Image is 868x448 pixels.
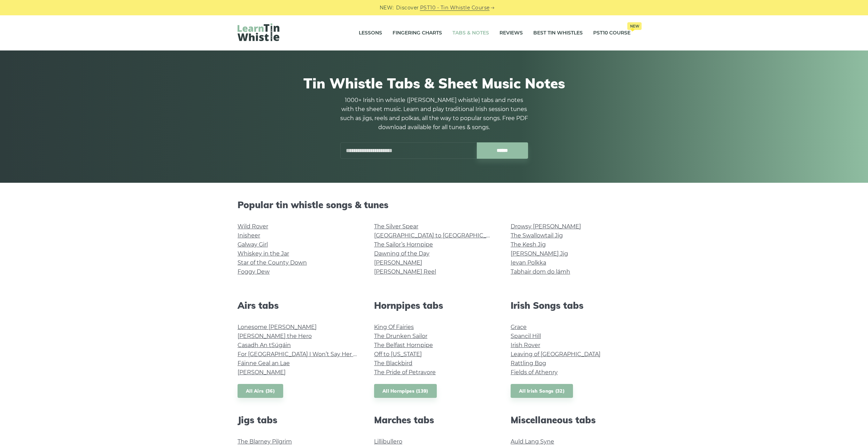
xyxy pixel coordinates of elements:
a: Reviews [499,24,523,42]
a: Dawning of the Day [374,250,429,257]
a: Lillibullero [374,438,402,445]
a: Casadh An tSúgáin [238,342,291,348]
h2: Marches tabs [374,415,494,425]
a: Fáinne Geal an Lae [238,360,290,367]
a: Rattling Bog [511,360,546,367]
a: Leaving of [GEOGRAPHIC_DATA] [511,351,600,357]
h1: Tin Whistle Tabs & Sheet Music Notes [238,75,630,92]
a: The Drunken Sailor [374,333,427,339]
a: Tabs & Notes [452,24,489,42]
h2: Popular tin whistle songs & tunes [238,199,630,210]
a: [PERSON_NAME] Jig [511,250,568,257]
a: Spancil Hill [511,333,541,339]
h2: Irish Songs tabs [511,300,630,311]
a: The Blackbird [374,360,412,367]
a: Auld Lang Syne [511,438,554,445]
a: [PERSON_NAME] [238,369,286,376]
a: [PERSON_NAME] [374,259,422,266]
h2: Jigs tabs [238,415,357,425]
a: [PERSON_NAME] the Hero [238,333,312,339]
a: Fields of Athenry [511,369,558,376]
a: For [GEOGRAPHIC_DATA] I Won’t Say Her Name [238,351,370,357]
a: King Of Fairies [374,324,414,330]
a: Fingering Charts [393,24,442,42]
a: The Blarney Pilgrim [238,438,292,445]
a: All Airs (36) [238,384,283,398]
a: Galway Girl [238,241,268,248]
a: Lonesome [PERSON_NAME] [238,324,317,330]
a: Drowsy [PERSON_NAME] [511,223,581,230]
a: Wild Rover [238,223,268,230]
a: Grace [511,324,527,330]
a: The Pride of Petravore [374,369,436,376]
p: 1000+ Irish tin whistle ([PERSON_NAME] whistle) tabs and notes with the sheet music. Learn and pl... [340,96,528,132]
a: Inisheer [238,232,260,239]
h2: Hornpipes tabs [374,300,494,311]
a: The Swallowtail Jig [511,232,563,239]
a: Tabhair dom do lámh [511,268,570,275]
a: Whiskey in the Jar [238,250,289,257]
a: The Kesh Jig [511,241,546,248]
img: LearnTinWhistle.com [238,23,279,41]
a: Off to [US_STATE] [374,351,422,357]
a: All Hornpipes (139) [374,384,437,398]
span: New [627,22,642,30]
a: The Sailor’s Hornpipe [374,241,433,248]
h2: Miscellaneous tabs [511,415,630,425]
a: The Belfast Hornpipe [374,342,433,348]
a: All Irish Songs (32) [511,384,573,398]
a: Best Tin Whistles [533,24,583,42]
a: Ievan Polkka [511,259,546,266]
a: Lessons [359,24,382,42]
h2: Airs tabs [238,300,357,311]
a: [GEOGRAPHIC_DATA] to [GEOGRAPHIC_DATA] [374,232,503,239]
a: Star of the County Down [238,259,307,266]
a: Irish Rover [511,342,540,348]
a: The Silver Spear [374,223,418,230]
a: PST10 CourseNew [593,24,630,42]
a: Foggy Dew [238,268,270,275]
a: [PERSON_NAME] Reel [374,268,436,275]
